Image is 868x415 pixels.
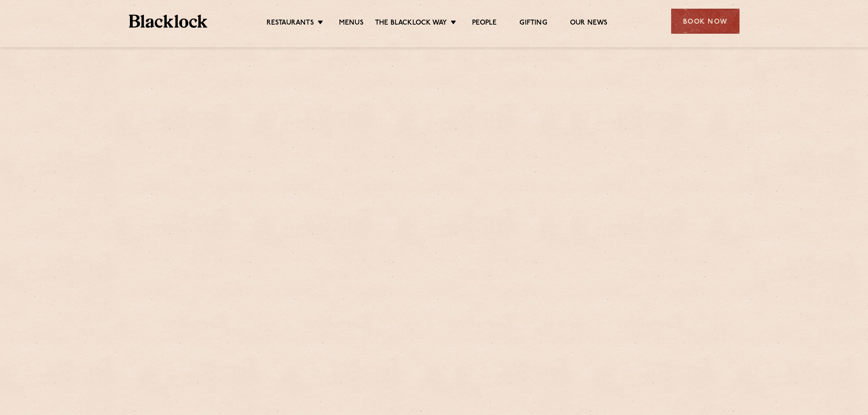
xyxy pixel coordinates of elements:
a: Menus [339,19,364,29]
img: BL_Textured_Logo-footer-cropped.svg [129,15,208,28]
a: The Blacklock Way [375,19,447,29]
a: Gifting [519,19,547,29]
a: People [472,19,497,29]
div: Book Now [671,9,740,34]
a: Our News [570,19,608,29]
a: Restaurants [267,19,314,29]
